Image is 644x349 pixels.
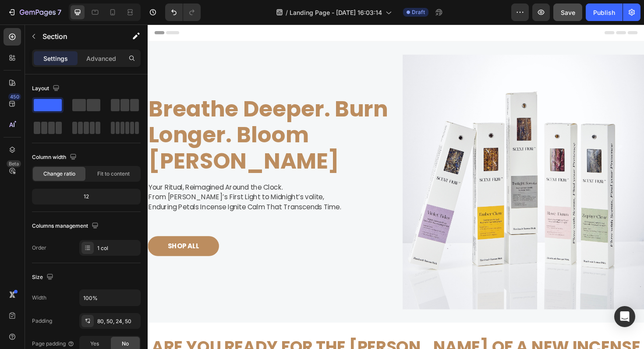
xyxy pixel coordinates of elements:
[42,31,114,42] p: Section
[86,54,116,63] p: Advanced
[286,8,288,17] span: /
[32,317,52,325] div: Padding
[412,8,425,16] span: Draft
[561,9,575,16] span: Save
[122,340,129,348] span: No
[43,54,68,63] p: Settings
[290,8,382,17] span: Landing Page - [DATE] 16:03:14
[34,190,139,203] div: 12
[614,306,635,327] div: Open Intercom Messenger
[165,4,201,21] div: Undo/Redo
[4,4,65,21] button: 7
[32,340,74,348] div: Page padding
[32,244,46,252] div: Order
[90,340,99,348] span: Yes
[80,290,140,306] input: Auto
[97,317,138,325] div: 80, 50, 24, 50
[43,170,75,178] span: Change ratio
[97,170,130,178] span: Fit to content
[8,93,21,100] div: 450
[270,32,526,302] img: Alt Image
[97,244,138,252] div: 1 col
[32,271,55,283] div: Size
[32,83,61,95] div: Layout
[32,220,100,232] div: Columns management
[553,4,582,21] button: Save
[148,25,644,349] iframe: Design area
[7,160,21,167] div: Beta
[32,152,78,163] div: Column width
[32,294,46,302] div: Width
[593,8,615,17] div: Publish
[57,7,61,18] p: 7
[586,4,623,21] button: Publish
